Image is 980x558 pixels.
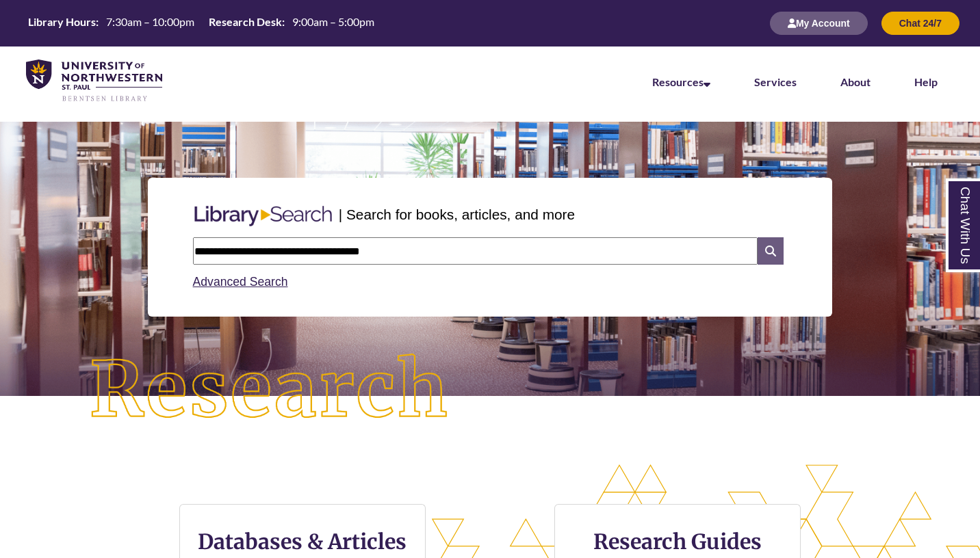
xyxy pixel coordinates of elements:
[23,14,380,31] table: Hours Today
[292,15,374,28] span: 9:00am – 5:00pm
[652,75,710,88] a: Resources
[339,204,575,225] p: | Search for books, articles, and more
[23,14,101,29] th: Library Hours:
[203,14,287,29] th: Research Desk:
[840,75,871,88] a: About
[26,59,162,103] img: UNWSP Library Logo
[881,12,959,35] button: Chat 24/7
[770,17,868,29] a: My Account
[770,12,868,35] button: My Account
[754,75,797,88] a: Services
[914,75,938,88] a: Help
[566,529,789,555] h3: Research Guides
[49,314,490,467] img: Research
[191,529,414,555] h3: Databases & Articles
[188,200,339,232] img: Libary Search
[193,275,288,289] a: Advanced Search
[106,15,194,28] span: 7:30am – 10:00pm
[758,237,784,265] i: Search
[23,14,380,33] a: Hours Today
[881,17,959,29] a: Chat 24/7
